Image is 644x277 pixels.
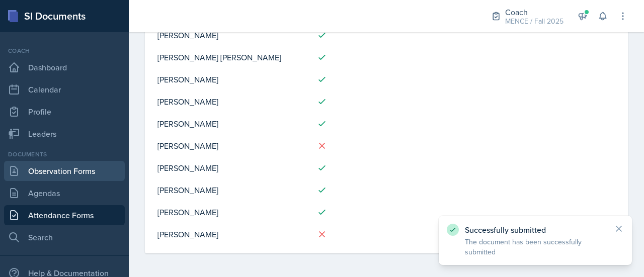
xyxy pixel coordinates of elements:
[465,237,606,257] p: The document has been successfully submitted
[157,46,309,68] td: [PERSON_NAME] [PERSON_NAME]
[4,161,125,181] a: Observation Forms
[4,227,125,247] a: Search
[157,179,309,201] td: [PERSON_NAME]
[4,57,125,77] a: Dashboard
[157,24,309,46] td: [PERSON_NAME]
[4,102,125,122] a: Profile
[157,201,309,223] td: [PERSON_NAME]
[157,157,309,179] td: [PERSON_NAME]
[505,16,563,27] div: MENCE / Fall 2025
[4,46,125,55] div: Coach
[4,150,125,159] div: Documents
[157,68,309,90] td: [PERSON_NAME]
[505,6,563,18] div: Coach
[4,183,125,203] a: Agendas
[157,135,309,157] td: [PERSON_NAME]
[465,225,606,235] p: Successfully submitted
[157,113,309,135] td: [PERSON_NAME]
[157,223,309,245] td: [PERSON_NAME]
[4,124,125,144] a: Leaders
[4,79,125,100] a: Calendar
[4,205,125,225] a: Attendance Forms
[157,90,309,113] td: [PERSON_NAME]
